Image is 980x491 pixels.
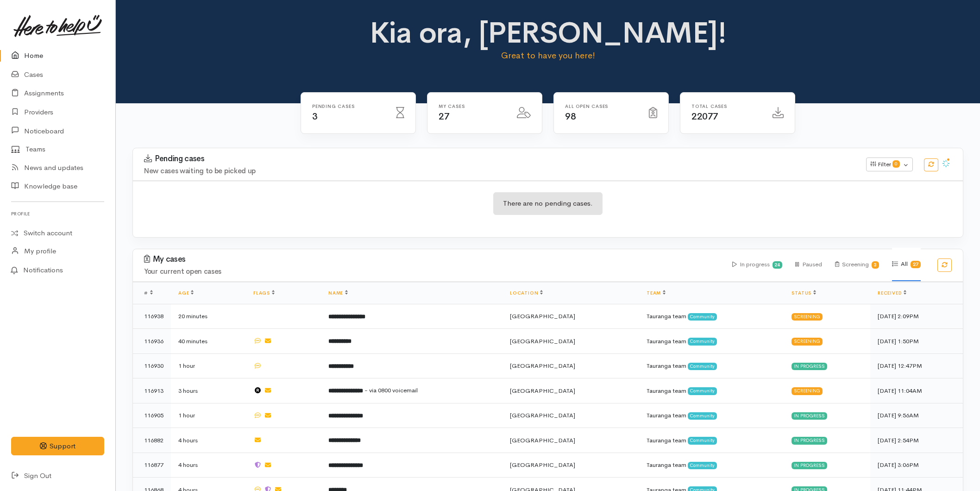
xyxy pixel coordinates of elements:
[565,111,576,122] span: 98
[144,255,721,264] h3: My cases
[171,304,246,329] td: 20 minutes
[639,353,784,378] td: Tauranga team
[639,453,784,478] td: Tauranga team
[639,378,784,403] td: Tauranga team
[688,412,717,420] span: Community
[691,104,761,109] h6: Total cases
[171,403,246,428] td: 1 hour
[133,304,171,329] td: 116938
[510,387,575,395] span: [GEOGRAPHIC_DATA]
[133,329,171,354] td: 116936
[639,304,784,329] td: Tauranga team
[510,411,575,419] span: [GEOGRAPHIC_DATA]
[510,290,543,296] a: Location
[870,353,963,378] td: [DATE] 12:47PM
[792,387,823,395] div: Screening
[133,453,171,478] td: 116877
[133,378,171,403] td: 116913
[688,387,717,395] span: Community
[792,338,823,345] div: Screening
[732,248,783,281] div: In progress
[510,337,575,345] span: [GEOGRAPHIC_DATA]
[870,304,963,329] td: [DATE] 2:09PM
[792,437,827,444] div: In progress
[792,313,823,321] div: Screening
[688,363,717,370] span: Community
[795,248,822,281] div: Paused
[688,462,717,469] span: Community
[792,290,816,296] a: Status
[343,49,753,62] p: Great to have you here!
[792,363,827,370] div: In progress
[892,248,921,281] div: All
[439,104,506,109] h6: My cases
[510,312,575,320] span: [GEOGRAPHIC_DATA]
[144,167,855,175] h4: New cases waiting to be picked up
[328,290,348,296] a: Name
[171,329,246,354] td: 40 minutes
[639,428,784,453] td: Tauranga team
[639,403,784,428] td: Tauranga team
[639,329,784,354] td: Tauranga team
[133,428,171,453] td: 116882
[312,104,385,109] h6: Pending cases
[493,192,603,215] div: There are no pending cases.
[171,378,246,403] td: 3 hours
[688,313,717,321] span: Community
[688,338,717,345] span: Community
[792,462,827,469] div: In progress
[144,268,721,276] h4: Your current open cases
[312,111,318,122] span: 3
[835,248,879,281] div: Screening
[510,362,575,370] span: [GEOGRAPHIC_DATA]
[913,261,918,267] b: 27
[178,290,194,296] a: Age
[870,428,963,453] td: [DATE] 2:54PM
[774,262,780,268] b: 24
[171,353,246,378] td: 1 hour
[870,403,963,428] td: [DATE] 9:56AM
[878,290,906,296] a: Received
[688,437,717,444] span: Community
[171,453,246,478] td: 4 hours
[866,157,913,171] button: Filter0
[133,403,171,428] td: 116905
[565,104,638,109] h6: All Open cases
[510,436,575,444] span: [GEOGRAPHIC_DATA]
[144,154,855,164] h3: Pending cases
[792,412,827,420] div: In progress
[647,290,666,296] a: Team
[11,437,104,456] button: Support
[870,453,963,478] td: [DATE] 3:06PM
[691,111,718,122] span: 22077
[253,290,275,296] a: Flags
[870,329,963,354] td: [DATE] 1:50PM
[171,428,246,453] td: 4 hours
[364,386,418,394] span: - via 0800 voicemail
[439,111,449,122] span: 27
[144,290,153,296] span: #
[343,17,753,49] h1: Kia ora, [PERSON_NAME]!
[510,461,575,469] span: [GEOGRAPHIC_DATA]
[870,378,963,403] td: [DATE] 11:04AM
[892,160,900,168] span: 0
[11,208,104,220] h6: Profile
[874,262,877,268] b: 3
[133,353,171,378] td: 116930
